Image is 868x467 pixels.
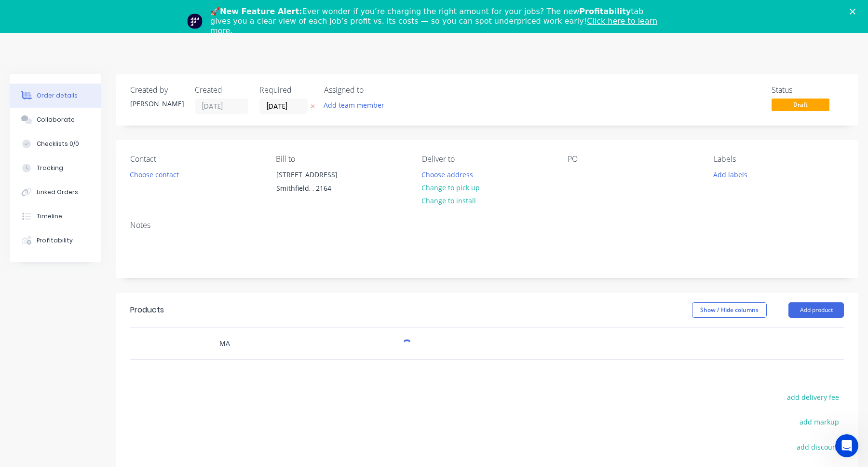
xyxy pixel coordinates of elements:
[772,99,829,111] span: Draft
[130,85,183,95] div: Created by
[210,7,665,36] div: 🚀 Ever wonder if you’re charging the right amount for your jobs? The new tab gives you a clear vi...
[782,391,844,404] button: add delivery fee
[276,182,356,195] div: Smithfield, , 2164
[187,14,203,29] img: Profile image for Team
[788,302,844,318] button: Add product
[37,91,78,100] div: Order details
[324,85,420,95] div: Assigned to
[219,334,412,353] input: Start typing to add a product...
[259,85,312,95] div: Required
[10,132,101,156] button: Checklists 0/0
[422,155,552,164] div: Deliver to
[417,168,478,181] button: Choose address
[708,168,752,181] button: Add labels
[130,221,844,230] div: Notes
[268,168,365,198] div: [STREET_ADDRESS]Smithfield, , 2164
[37,140,79,148] div: Checklists 0/0
[37,188,78,197] div: Linked Orders
[10,84,101,108] button: Order details
[195,85,248,95] div: Created
[850,9,859,14] div: Close
[10,156,101,180] button: Tracking
[276,155,406,164] div: Bill to
[791,440,844,453] button: add discount
[579,7,631,16] b: Profitability
[319,99,390,112] button: Add team member
[220,7,302,16] b: New Feature Alert:
[10,108,101,132] button: Collaborate
[37,164,63,172] div: Tracking
[714,155,844,164] div: Labels
[130,155,260,164] div: Contact
[130,304,164,316] div: Products
[692,302,767,318] button: Show / Hide columns
[835,434,858,457] iframe: Intercom live chat
[10,180,101,204] button: Linked Orders
[210,16,657,35] a: Click here to learn more.
[10,228,101,253] button: Profitability
[794,415,844,428] button: add markup
[324,99,390,112] button: Add team member
[417,194,481,207] button: Change to install
[276,168,356,182] div: [STREET_ADDRESS]
[37,115,75,124] div: Collaborate
[125,168,184,181] button: Choose contact
[37,236,73,245] div: Profitability
[37,212,62,221] div: Timeline
[772,85,844,95] div: Status
[10,204,101,228] button: Timeline
[417,181,485,194] button: Change to pick up
[130,99,183,109] div: [PERSON_NAME]
[568,155,698,164] div: PO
